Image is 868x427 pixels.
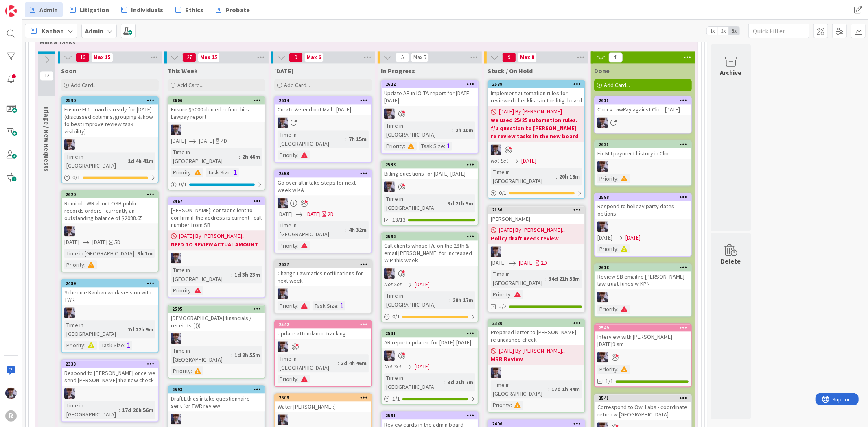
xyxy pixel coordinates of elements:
div: Ensure FL1 board is ready for [DATE] (discussed columns/grouping & how to best improve review tas... [62,104,158,137]
div: 2620 [66,192,158,197]
div: 2590 [62,97,158,104]
span: : [297,241,299,250]
span: : [297,375,299,383]
span: [DATE] [597,233,612,242]
div: Time in [GEOGRAPHIC_DATA] [491,270,545,288]
div: 2592 [382,233,478,240]
a: 2553Go over all intake steps for next week w KAML[DATE][DATE]2DTime in [GEOGRAPHIC_DATA]:4h 32mPr... [274,169,372,253]
div: Call clients whose f/u on the 28th & email [PERSON_NAME] for increased WIP this week [382,240,478,266]
span: : [345,225,347,234]
div: 2589 [488,81,584,88]
span: [DATE] [64,238,79,246]
div: 2320Prepared letter to [PERSON_NAME] re uncashed check [488,320,584,345]
img: ML [597,221,608,232]
div: 2618 [599,265,691,270]
div: ML [595,352,691,362]
div: 2553 [275,170,371,177]
div: Priority [597,174,617,183]
span: : [452,126,453,135]
div: 2D [541,259,547,267]
div: 2542 [279,322,371,327]
div: 2h 10m [453,126,475,135]
div: ML [275,117,371,128]
span: [DATE] [92,238,107,246]
div: Task Size [419,142,444,150]
span: 0 / 1 [179,180,187,189]
div: 2531 [385,331,478,336]
img: ML [384,350,395,361]
div: Time in [GEOGRAPHIC_DATA] [384,373,444,391]
div: 2621 [595,141,691,148]
span: Kanban [42,26,64,36]
span: : [545,274,547,283]
div: Time in [GEOGRAPHIC_DATA] [278,130,345,148]
div: 2467 [172,198,265,204]
img: ML [597,117,608,128]
div: 20h 17m [450,296,475,305]
div: 0/1 [488,188,584,198]
div: ML [168,124,265,135]
div: Priority [64,341,84,350]
div: Fix MJ payment history in Clio [595,148,691,159]
span: Add Card... [177,81,203,89]
div: 3d 21h 5m [446,199,475,208]
div: Priority [278,375,297,383]
div: 2622 [385,81,478,87]
div: ML [382,350,478,361]
span: [DATE] [278,210,293,218]
div: Time in [GEOGRAPHIC_DATA] [384,121,452,139]
span: : [617,174,619,183]
span: [DATE] [491,259,506,267]
div: 2320 [488,320,584,327]
span: [DATE] By [PERSON_NAME]... [499,346,566,355]
div: 2611 [599,98,691,103]
div: Task Size [313,301,337,310]
img: ML [384,181,395,192]
div: ML [595,117,691,128]
a: 2614Curate & send out Mail - [DATE]MLTime in [GEOGRAPHIC_DATA]:7h 15mPriority: [274,96,372,163]
div: 2611 [595,97,691,104]
div: 2553 [279,171,371,176]
div: Priority [491,290,511,299]
div: ML [488,367,584,378]
img: ML [278,117,288,128]
div: 5D [114,238,120,246]
div: 2620 [62,191,158,198]
div: 20h 18m [557,172,582,181]
div: Priority [597,305,617,314]
span: : [84,341,85,350]
div: 2156[PERSON_NAME] [488,206,584,224]
div: 2592Call clients whose f/u on the 28th & email [PERSON_NAME] for increased WIP this week [382,233,478,266]
div: Update AR in IOLTA report for [DATE]-[DATE] [382,88,478,106]
span: [DATE] [199,137,214,145]
b: Admin [85,27,103,35]
div: 2467[PERSON_NAME]: contact client to confirm if the address is current - call number from SB [168,198,265,230]
div: [PERSON_NAME] [488,213,584,224]
div: ML [168,333,265,344]
div: Time in [GEOGRAPHIC_DATA] [278,221,345,239]
div: 2156 [492,207,584,213]
img: ML [597,352,608,362]
span: Add Card... [284,81,310,89]
div: Time in [GEOGRAPHIC_DATA] [171,346,231,364]
div: 2338 [66,361,158,367]
a: 2595[DEMOGRAPHIC_DATA] financials / receipts :))))MLTime in [GEOGRAPHIC_DATA]:1d 2h 55mPriority: [168,305,265,379]
div: Interview with [PERSON_NAME] [DATE]9 am [595,331,691,349]
span: : [231,168,232,177]
div: 2620Remind TWR about OSB public records orders - currently an outstanding balance of $2088.65 [62,191,158,223]
div: Time in [GEOGRAPHIC_DATA] [278,354,338,372]
div: Update attendance tracking [275,328,371,339]
img: ML [171,124,181,135]
div: 2533Billing questions for [DATE]-[DATE] [382,161,478,179]
div: ML [382,268,478,279]
span: Add Card... [604,81,630,89]
div: 3d 21h 7m [446,378,475,387]
span: : [239,152,240,161]
div: 2621 [599,142,691,147]
span: [DATE] [415,362,430,371]
div: ML [62,226,158,236]
div: 2611Check LawPay against Clio - [DATE] [595,97,691,115]
span: 2/2 [499,302,507,311]
img: ML [491,367,501,378]
div: 2533 [382,161,478,168]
